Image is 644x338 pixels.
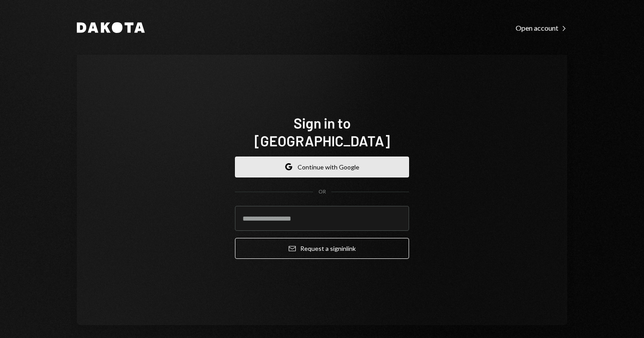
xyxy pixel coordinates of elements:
div: Open account [516,24,567,32]
a: Open account [516,23,567,32]
button: Continue with Google [235,157,409,177]
h1: Sign in to [GEOGRAPHIC_DATA] [235,114,409,149]
div: OR [318,188,326,196]
button: Request a signinlink [235,238,409,259]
